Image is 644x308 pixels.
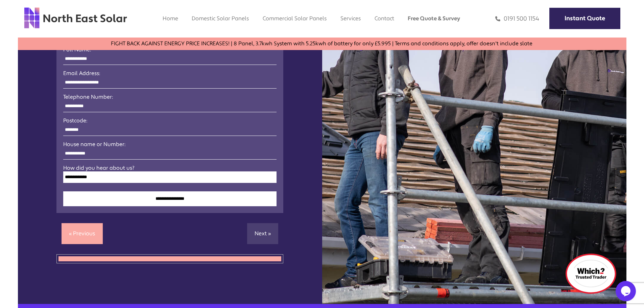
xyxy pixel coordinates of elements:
[63,165,277,171] label: How did you hear about us?
[163,15,178,22] a: Home
[408,15,460,22] a: Free Quote & Survey
[24,7,127,29] img: north east solar logo
[549,8,620,29] a: Instant Quote
[616,281,637,301] iframe: chat widget
[192,15,249,22] a: Domestic Solar Panels
[566,254,616,294] img: which logo
[63,141,277,148] label: House name or Number:
[63,117,277,124] label: Postcode:
[263,15,327,22] a: Commercial Solar Panels
[495,15,539,23] a: 0191 500 1154
[375,15,394,22] a: Contact
[62,223,103,244] a: « Previous
[63,70,277,77] label: Email Address:
[495,15,500,23] img: phone icon
[247,223,278,244] a: Next »
[63,94,277,100] label: Telephone Number:
[340,15,361,22] a: Services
